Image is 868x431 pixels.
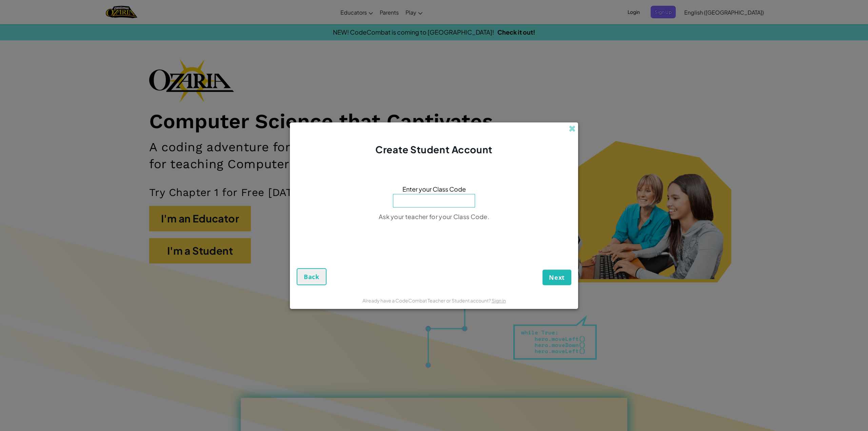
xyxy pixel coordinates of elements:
span: Next [549,273,565,281]
span: Already have a CodeCombat Teacher or Student account? [362,297,492,303]
span: Ask your teacher for your Class Code. [379,213,489,220]
button: Back [297,268,327,285]
button: Next [542,270,571,285]
span: Back [304,273,319,281]
span: Create Student Account [375,143,492,155]
span: Enter your Class Code [402,184,466,194]
a: Sign in [492,297,506,303]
